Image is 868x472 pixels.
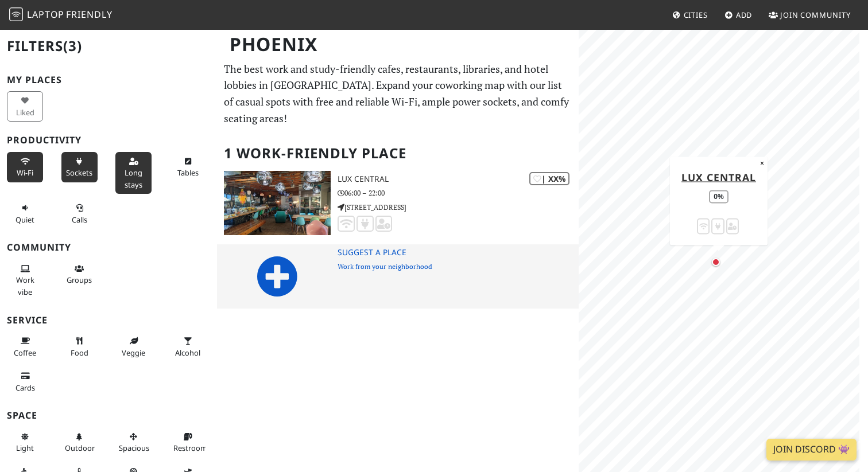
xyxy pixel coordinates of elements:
[712,258,726,272] div: Map marker
[7,135,210,146] h3: Productivity
[7,259,43,301] button: Work vibe
[170,331,206,362] button: Alcohol
[224,61,572,127] p: The best work and study-friendly cafes, restaurants, libraries, and hotel lobbies in [GEOGRAPHIC_...
[668,5,712,25] a: Cities
[7,410,210,421] h3: Space
[736,10,753,20] span: Add
[220,29,576,60] h1: Phoenix
[15,214,34,225] span: Quiet
[338,174,579,184] h3: Lux Central
[217,171,579,235] a: Lux Central | XX% Lux Central 06:00 – 22:00 [STREET_ADDRESS]
[115,427,152,458] button: Spacious
[338,261,579,272] p: Work from your neighborhood
[27,8,64,21] span: Laptop
[338,248,579,258] h3: Suggest a Place
[709,190,728,203] div: 0%
[71,348,88,358] span: Food
[780,10,851,20] span: Join Community
[338,188,579,198] p: 06:00 – 22:00
[170,427,206,458] button: Restroom
[529,172,569,185] div: | XX%
[7,198,43,229] button: Quiet
[119,443,149,453] span: Spacious
[14,348,36,358] span: Coffee
[115,331,152,362] button: Veggie
[17,167,33,178] span: Stable Wi-Fi
[61,152,98,182] button: Sockets
[7,331,43,362] button: Coffee
[125,167,142,189] span: Long stays
[175,348,200,358] span: Alcohol
[684,10,708,20] span: Cities
[170,152,206,182] button: Tables
[224,136,572,171] h2: 1 Work-Friendly Place
[7,75,210,85] h3: My Places
[177,167,199,178] span: Work-friendly tables
[16,275,34,297] span: People working
[72,214,87,225] span: Video/audio calls
[7,366,43,397] button: Cards
[217,244,579,309] a: Suggest a Place Work from your neighborhood
[67,275,92,285] span: Group tables
[65,443,95,453] span: Outdoor area
[115,152,152,194] button: Long stays
[9,5,113,25] a: LaptopFriendly LaptopFriendly
[16,443,34,453] span: Natural light
[720,5,757,25] a: Add
[9,7,23,21] img: LaptopFriendly
[7,29,210,64] h2: Filters
[61,331,98,362] button: Food
[681,170,756,184] a: Lux Central
[173,443,207,453] span: Restroom
[15,383,35,393] span: Credit cards
[122,348,145,358] span: Veggie
[757,157,768,169] button: Close popup
[766,439,857,461] a: Join Discord 👾
[66,8,112,21] span: Friendly
[66,167,92,178] span: Power sockets
[7,242,210,253] h3: Community
[224,244,331,309] img: gray-place-d2bdb4477600e061c01bd816cc0f2ef0cfcb1ca9e3ad78868dd16fb2af073a21.png
[7,427,43,458] button: Light
[63,36,82,55] span: (3)
[61,259,98,290] button: Groups
[764,5,855,25] a: Join Community
[338,202,579,213] p: [STREET_ADDRESS]
[224,171,331,235] img: Lux Central
[61,427,98,458] button: Outdoor
[7,315,210,326] h3: Service
[61,198,98,229] button: Calls
[7,152,43,182] button: Wi-Fi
